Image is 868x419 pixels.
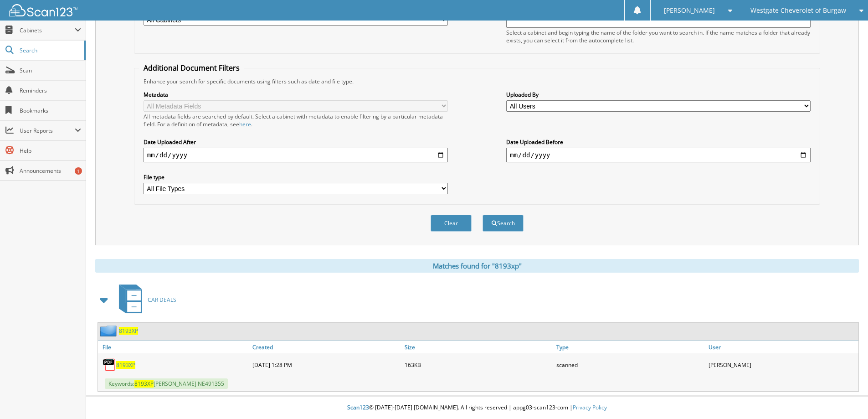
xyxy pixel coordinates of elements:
[20,26,75,34] span: Cabinets
[148,296,176,304] span: CAR DEALS
[144,138,448,146] label: Date Uploaded After
[506,138,811,146] label: Date Uploaded Before
[239,120,251,128] a: here
[116,361,135,369] a: 8193XP
[250,356,402,374] div: [DATE] 1:28 PM
[506,91,811,98] label: Uploaded By
[347,403,369,411] span: Scan123
[119,327,138,335] a: 8193XP
[144,113,448,128] div: All metadata fields are searched by default. Select a cabinet with metadata to enable filtering b...
[822,375,868,419] iframe: Chat Widget
[250,341,402,353] a: Created
[402,356,555,374] div: 163KB
[139,78,815,85] div: Enhance your search for specific documents using filters such as date and file type.
[98,341,250,353] a: File
[20,127,75,134] span: User Reports
[144,91,448,98] label: Metadata
[113,282,176,318] a: CAR DEALS
[144,173,448,181] label: File type
[144,148,448,162] input: start
[9,4,77,16] img: scan123-logo-white.svg
[134,380,154,388] span: 8193XP
[86,397,868,419] div: © [DATE]-[DATE] [DOMAIN_NAME]. All rights reserved | appg03-scan123-com |
[431,215,472,232] button: Clear
[750,8,846,13] span: Westgate Cheverolet of Burgaw
[20,87,81,94] span: Reminders
[103,358,116,372] img: PDF.png
[483,215,524,232] button: Search
[100,325,119,336] img: folder2.png
[20,67,81,74] span: Scan
[20,167,81,175] span: Announcements
[506,148,811,162] input: end
[139,63,244,73] legend: Additional Document Filters
[573,403,607,411] a: Privacy Policy
[402,341,555,353] a: Size
[95,259,859,273] div: Matches found for "8193xp"
[105,378,228,389] span: Keywords: [PERSON_NAME] NE491355
[20,107,81,114] span: Bookmarks
[706,356,858,374] div: [PERSON_NAME]
[506,29,811,44] div: Select a cabinet and begin typing the name of the folder you want to search in. If the name match...
[75,167,82,175] div: 1
[554,341,706,353] a: Type
[20,47,80,54] span: Search
[706,341,858,353] a: User
[664,8,715,13] span: [PERSON_NAME]
[20,147,81,155] span: Help
[554,356,706,374] div: scanned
